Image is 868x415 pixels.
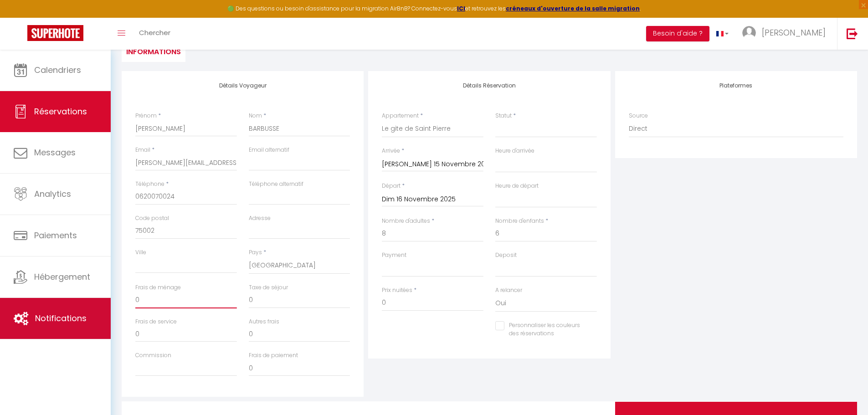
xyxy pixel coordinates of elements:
[495,286,522,295] label: A relancer
[122,40,185,62] li: Informations
[249,351,298,360] label: Frais de paiement
[34,271,90,282] span: Hébergement
[506,5,640,12] a: créneaux d'ouverture de la salle migration
[249,248,262,257] label: Pays
[495,217,544,225] label: Nombre d'enfants
[495,112,512,120] label: Statut
[249,214,271,223] label: Adresse
[34,188,71,200] span: Analytics
[629,82,843,89] h4: Plateformes
[135,180,164,189] label: Téléphone
[457,5,465,12] a: ICI
[135,318,177,326] label: Frais de service
[382,147,400,155] label: Arrivée
[762,27,826,38] span: [PERSON_NAME]
[35,313,87,324] span: Notifications
[27,25,83,41] img: Super Booking
[742,26,756,40] img: ...
[34,106,87,117] span: Réservations
[34,147,76,158] span: Messages
[495,182,539,190] label: Heure de départ
[249,318,279,326] label: Autres frais
[135,82,350,89] h4: Détails Voyageur
[249,180,303,189] label: Téléphone alternatif
[135,214,169,223] label: Code postal
[495,251,517,260] label: Deposit
[135,112,157,120] label: Prénom
[249,112,262,120] label: Nom
[34,64,81,76] span: Calendriers
[135,248,146,257] label: Ville
[382,217,430,225] label: Nombre d'adultes
[139,28,170,37] span: Chercher
[249,283,288,292] label: Taxe de séjour
[847,28,858,39] img: logout
[34,230,77,241] span: Paiements
[135,146,150,154] label: Email
[382,286,412,295] label: Prix nuitées
[132,18,177,50] a: Chercher
[382,251,406,260] label: Payment
[646,26,709,41] button: Besoin d'aide ?
[382,112,419,120] label: Appartement
[382,82,596,89] h4: Détails Réservation
[735,18,837,50] a: ... [PERSON_NAME]
[382,182,401,190] label: Départ
[495,147,534,155] label: Heure d'arrivée
[135,351,171,360] label: Commission
[249,146,289,154] label: Email alternatif
[629,112,648,120] label: Source
[7,4,35,31] button: Ouvrir le widget de chat LiveChat
[135,283,181,292] label: Frais de ménage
